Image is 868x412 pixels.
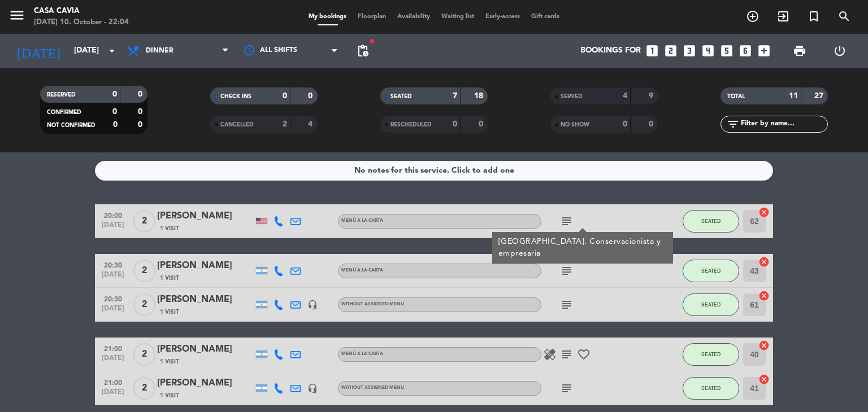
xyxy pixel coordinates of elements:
span: [DATE] [99,271,127,284]
i: favorite_border [577,348,591,361]
span: 20:30 [99,258,127,271]
span: NOT CONFIRMED [47,122,96,128]
span: CHECK INS [220,94,251,99]
strong: 18 [474,92,485,100]
strong: 0 [113,121,118,129]
span: SEATED [701,268,721,274]
i: exit_to_app [776,10,790,23]
strong: 4 [623,92,627,100]
span: Gift cards [526,14,565,20]
strong: 0 [283,92,287,100]
i: add_box [757,43,771,58]
span: Menú a la carta [341,218,383,223]
i: looks_6 [738,43,753,58]
div: [DATE] 10. October - 22:04 [34,17,129,28]
span: 1 Visit [160,308,179,317]
i: search [837,10,851,23]
i: subject [560,264,574,278]
i: subject [560,214,574,228]
button: SEATED [683,210,739,233]
i: cancel [758,340,770,351]
div: No notes for this service. Click to add one [354,164,514,177]
span: NO SHOW [561,122,589,128]
i: looks_4 [701,43,715,58]
span: [DATE] [99,221,127,234]
span: SEATED [701,351,721,357]
span: Bookings for [580,46,641,55]
span: 21:00 [99,375,127,388]
strong: 11 [789,92,798,100]
span: [DATE] [99,305,127,318]
span: Without assigned menu [341,385,404,390]
strong: 2 [283,120,287,128]
i: cancel [758,290,770,301]
i: cancel [758,256,770,268]
div: [PERSON_NAME] [157,376,253,391]
strong: 0 [112,90,117,98]
span: pending_actions [356,44,370,58]
span: 1 Visit [160,274,179,283]
span: 2 [133,293,155,316]
i: looks_two [663,43,678,58]
button: SEATED [683,260,739,282]
span: My bookings [303,14,352,20]
span: print [793,44,806,58]
strong: 0 [649,120,656,128]
span: Early-access [480,14,526,20]
div: LOG OUT [819,34,860,68]
span: TOTAL [727,94,745,99]
span: 21:00 [99,341,127,354]
i: turned_in_not [807,10,821,23]
i: subject [560,298,574,312]
span: Menú a la carta [341,268,383,273]
span: CONFIRMED [47,109,81,115]
span: 2 [133,260,155,282]
span: RESCHEDULED [390,122,432,128]
div: [PERSON_NAME] [157,292,253,307]
strong: 7 [453,92,457,100]
strong: 0 [453,120,457,128]
i: cancel [758,207,770,218]
span: SEATED [701,385,721,391]
i: looks_3 [682,43,697,58]
span: 2 [133,343,155,366]
i: cancel [758,374,770,385]
span: 1 Visit [160,224,179,233]
i: filter_list [726,117,740,131]
span: SEATED [701,301,721,308]
span: Waiting list [436,14,480,20]
span: CANCELLED [220,122,254,128]
span: Availability [392,14,436,20]
strong: 0 [623,120,627,128]
span: 2 [133,377,155,400]
span: 2 [133,210,155,233]
button: SEATED [683,377,739,400]
span: Without assigned menu [341,302,404,306]
strong: 9 [649,92,656,100]
span: fiber_manual_record [368,38,375,45]
div: [PERSON_NAME] [157,258,253,273]
strong: 0 [479,120,485,128]
div: [GEOGRAPHIC_DATA]. Conservacionista y empresaria [498,236,667,260]
i: looks_5 [719,43,734,58]
i: headset_mic [307,383,318,393]
span: 1 Visit [160,391,179,400]
i: healing [543,348,557,361]
strong: 0 [138,121,145,129]
span: 20:00 [99,208,127,221]
div: [PERSON_NAME] [157,209,253,223]
strong: 0 [138,108,145,116]
span: [DATE] [99,354,127,367]
button: SEATED [683,343,739,366]
span: 1 Visit [160,357,179,366]
strong: 4 [308,120,315,128]
span: Dinner [146,47,173,55]
div: Casa Cavia [34,6,129,17]
i: looks_one [645,43,659,58]
i: subject [560,348,574,361]
i: add_circle_outline [746,10,759,23]
strong: 0 [138,90,145,98]
input: Filter by name... [740,118,827,130]
strong: 0 [308,92,315,100]
i: headset_mic [307,300,318,310]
